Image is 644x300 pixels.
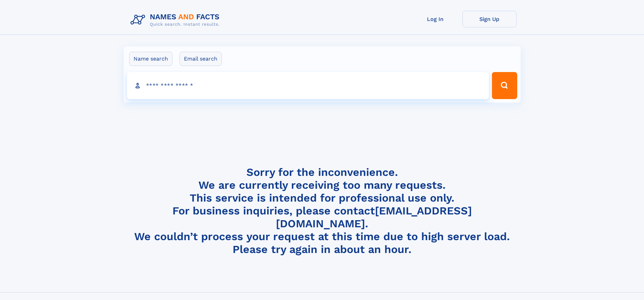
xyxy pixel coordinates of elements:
[462,11,517,27] a: Sign Up
[408,11,462,27] a: Log In
[128,166,517,256] h4: Sorry for the inconvenience. We are currently receiving too many requests. This service is intend...
[127,72,489,99] input: search input
[492,72,517,99] button: Search Button
[129,52,172,66] label: Name search
[128,11,225,29] img: Logo Names and Facts
[180,52,222,66] label: Email search
[276,204,472,230] a: [EMAIL_ADDRESS][DOMAIN_NAME]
